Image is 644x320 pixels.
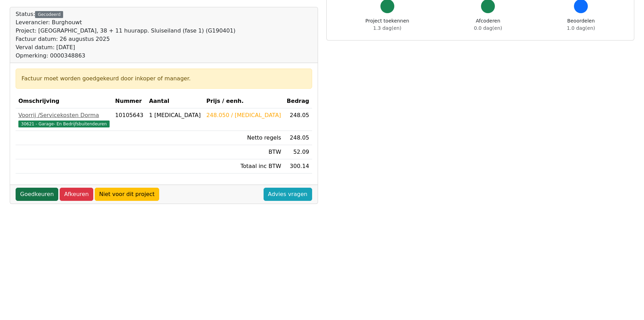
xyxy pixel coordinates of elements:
[284,145,312,159] td: 52.09
[264,188,312,201] a: Advies vragen
[112,108,146,131] td: 10105643
[18,111,110,128] a: Voorrij /Servicekosten Dorma30621 - Garage- En Bedrijfsbuitendeuren
[18,121,110,127] span: 30621 - Garage- En Bedrijfsbuitendeuren
[16,188,58,201] a: Goedkeuren
[204,145,284,159] td: BTW
[22,74,306,83] div: Factuur moet worden goedgekeurd door inkoper of manager.
[60,188,93,201] a: Afkeuren
[366,17,409,32] div: Project toekennen
[149,111,201,119] div: 1 [MEDICAL_DATA]
[206,111,281,119] div: 248.050 / [MEDICAL_DATA]
[567,17,595,32] div: Beoordelen
[373,25,401,31] span: 1.3 dag(en)
[16,94,112,108] th: Omschrijving
[204,159,284,174] td: Totaal inc BTW
[284,159,312,174] td: 300.14
[146,94,204,108] th: Aantal
[16,10,235,60] div: Status:
[35,11,63,18] div: Gecodeerd
[112,94,146,108] th: Nummer
[204,131,284,145] td: Netto regels
[284,131,312,145] td: 248.05
[284,94,312,108] th: Bedrag
[16,43,235,52] div: Verval datum: [DATE]
[474,25,502,31] span: 0.0 dag(en)
[18,111,110,119] div: Voorrij /Servicekosten Dorma
[16,27,235,35] div: Project: [GEOGRAPHIC_DATA], 38 + 11 huurapp. Sluiseiland (fase 1) (G190401)
[567,25,595,31] span: 1.0 dag(en)
[95,188,159,201] a: Niet voor dit project
[16,52,235,60] div: Opmerking: 0000348863
[16,18,235,27] div: Leverancier: Burghouwt
[474,17,502,32] div: Afcoderen
[204,94,284,108] th: Prijs / eenh.
[16,35,235,43] div: Factuur datum: 26 augustus 2025
[284,108,312,131] td: 248.05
